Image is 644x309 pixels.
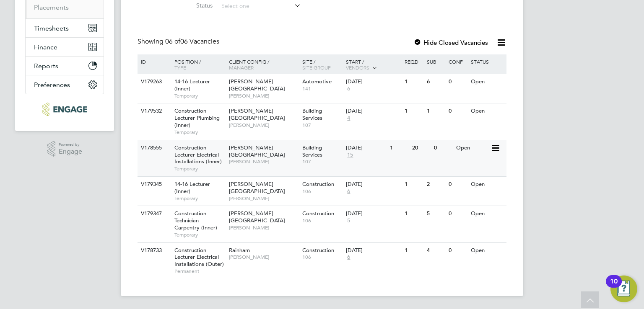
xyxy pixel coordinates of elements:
[42,103,87,116] img: ncclondon-logo-retina.png
[26,38,104,56] button: Finance
[174,78,210,92] span: 14-16 Lecturer (Inner)
[402,54,424,69] div: Reqd
[229,158,298,165] span: [PERSON_NAME]
[34,43,57,51] span: Finance
[346,210,400,217] div: [DATE]
[164,2,213,9] label: Status
[59,141,82,148] span: Powered by
[469,177,505,192] div: Open
[425,74,447,90] div: 6
[425,54,447,69] div: Sub
[454,140,491,156] div: Open
[139,206,168,221] div: V179347
[165,37,219,46] span: 06 Vacancies
[302,122,342,129] span: 107
[174,232,225,238] span: Temporary
[47,141,83,157] a: Powered byEngage
[346,115,351,122] span: 4
[302,188,342,195] span: 106
[302,254,342,260] span: 106
[302,85,342,92] span: 141
[410,140,432,156] div: 20
[447,243,468,258] div: 0
[432,140,454,156] div: 0
[302,64,331,71] span: Site Group
[229,180,285,195] span: [PERSON_NAME][GEOGRAPHIC_DATA]
[346,254,351,261] span: 6
[300,54,344,75] div: Site /
[165,37,180,46] span: 06 of
[402,243,424,258] div: 1
[302,107,322,121] span: Building Services
[447,54,468,69] div: Conf
[34,81,70,89] span: Preferences
[59,148,82,155] span: Engage
[25,103,104,116] a: Go to home page
[610,276,637,302] button: Open Resource Center, 10 new notifications
[346,144,386,152] div: [DATE]
[174,268,225,275] span: Permanent
[302,78,332,85] span: Automotive
[413,39,488,46] label: Hide Closed Vacancies
[302,247,334,254] span: Construction
[139,140,168,156] div: V178555
[138,37,221,46] div: Showing
[469,103,505,119] div: Open
[402,177,424,192] div: 1
[174,195,225,202] span: Temporary
[346,85,351,93] span: 6
[174,180,210,195] span: 14-16 Lecturer (Inner)
[302,210,334,217] span: Construction
[229,78,285,92] span: [PERSON_NAME][GEOGRAPHIC_DATA]
[388,140,410,156] div: 1
[447,74,468,90] div: 0
[302,158,342,165] span: 107
[26,57,104,75] button: Reports
[218,0,301,12] input: Select one
[34,3,69,11] a: Placements
[229,224,298,231] span: [PERSON_NAME]
[425,206,447,221] div: 5
[174,247,224,268] span: Construction Lecturer Electrical Installations (Outer)
[402,103,424,119] div: 1
[174,93,225,99] span: Temporary
[168,54,227,75] div: Position /
[229,254,298,260] span: [PERSON_NAME]
[34,62,58,70] span: Reports
[229,210,285,224] span: [PERSON_NAME][GEOGRAPHIC_DATA]
[346,108,400,115] div: [DATE]
[346,217,351,224] span: 5
[174,165,225,172] span: Temporary
[174,129,225,136] span: Temporary
[26,19,104,37] button: Timesheets
[229,247,250,254] span: Rainham
[229,195,298,202] span: [PERSON_NAME]
[139,103,168,119] div: V179532
[34,24,69,32] span: Timesheets
[346,181,400,188] div: [DATE]
[174,64,186,71] span: Type
[229,64,254,71] span: Manager
[425,103,447,119] div: 1
[139,177,168,192] div: V179345
[302,217,342,224] span: 106
[302,144,322,158] span: Building Services
[402,74,424,90] div: 1
[344,54,402,75] div: Start /
[174,144,222,165] span: Construction Lecturer Electrical Installations (Inner)
[447,177,468,192] div: 0
[425,177,447,192] div: 2
[229,93,298,99] span: [PERSON_NAME]
[402,206,424,221] div: 1
[346,78,400,85] div: [DATE]
[26,75,104,94] button: Preferences
[447,103,468,119] div: 0
[346,152,354,159] span: 15
[174,107,220,129] span: Construction Lecturer Plumbing (Inner)
[139,243,168,258] div: V178733
[469,206,505,221] div: Open
[469,54,505,69] div: Status
[447,206,468,221] div: 0
[227,54,300,75] div: Client Config /
[139,74,168,90] div: V179263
